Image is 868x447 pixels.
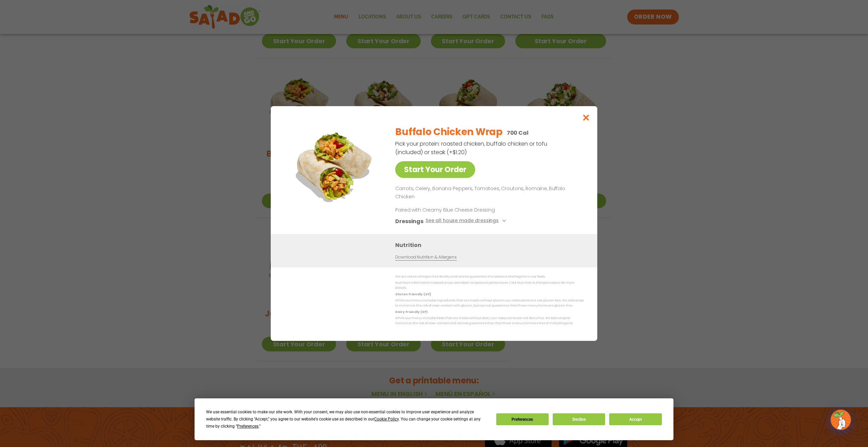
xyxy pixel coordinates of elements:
[553,413,605,425] button: Decline
[496,413,549,425] button: Preferences
[507,129,529,137] p: 700 Cal
[425,217,508,226] button: See all house made dressings
[395,274,584,279] p: We are not an allergen free facility and cannot guarantee the absence of allergens in our foods.
[395,139,548,156] p: Pick your protein: roasted chicken, buffalo chicken or tofu (included) or steak (+$1.20)
[395,125,502,139] h2: Buffalo Chicken Wrap
[395,217,423,226] h3: Dressings
[395,206,521,214] p: Paired with Creamy Blue Cheese Dressing
[831,410,850,429] img: wpChatIcon
[195,398,673,440] div: Cookie Consent Prompt
[575,106,597,129] button: Close modal
[395,298,584,309] p: While our menu includes ingredients that are made without gluten, our restaurants are not gluten ...
[395,292,431,296] strong: Gluten Friendly (GF)
[395,254,456,261] a: Download Nutrition & Allergens
[237,424,258,429] span: Preferences
[395,185,581,201] p: Carrots, Celery, Banana Peppers, Tomatoes, Croutons, Romaine, Buffalo Chicken
[395,280,584,291] p: Nutrition information is based on our standard recipes and portion sizes. Click Nutrition & Aller...
[609,413,662,425] button: Accept
[374,417,399,421] span: Cookie Policy
[395,241,587,249] h3: Nutrition
[395,316,584,326] p: While our menu includes foods that are made without dairy, our restaurants are not dairy free. We...
[395,310,427,314] strong: Dairy Friendly (DF)
[395,161,475,178] a: Start Your Order
[206,409,488,430] div: We use essential cookies to make our site work. With your consent, we may also use non-essential ...
[286,120,381,215] img: Featured product photo for Buffalo Chicken Wrap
